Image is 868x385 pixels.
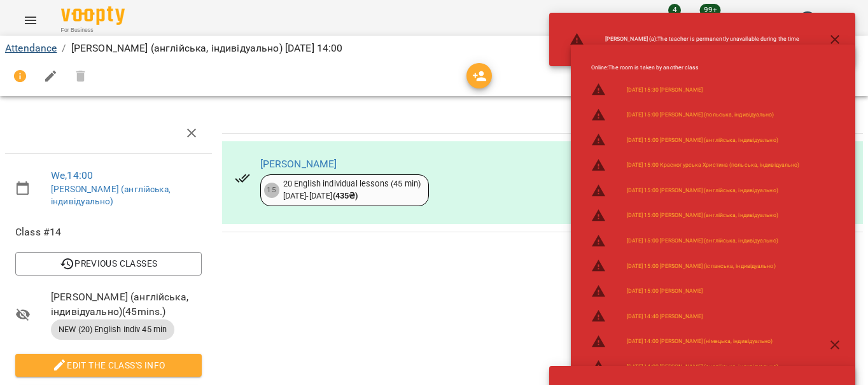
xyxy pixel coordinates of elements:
a: [DATE] 14:00 [PERSON_NAME] (німецька, індивідуально) [627,337,773,346]
span: NEW (20) English Indiv 45 min [51,324,174,335]
button: Previous Classes [15,252,202,275]
a: Attendance [5,42,57,54]
button: Menu [15,5,46,36]
li: [PERSON_NAME] (а) : The teacher is permanently unavailable during the time [559,27,810,52]
div: 15 [264,183,279,198]
button: Edit the class's Info [15,354,202,377]
a: [DATE] 15:00 [PERSON_NAME] (англійська, індивідуально) [627,237,778,245]
a: [DATE] 15:00 [PERSON_NAME] (польська, індивідуально) [627,111,774,119]
a: [DATE] 15:30 [PERSON_NAME] [627,86,703,94]
a: [DATE] 15:00 [PERSON_NAME] (англійська, індивідуально) [627,136,778,144]
div: 20 English individual lessons (45 min) [DATE] - [DATE] [283,178,421,202]
a: We , 14:00 [51,169,93,181]
a: [DATE] 15:00 [PERSON_NAME] [627,287,703,295]
span: For Business [61,26,125,34]
span: Previous Classes [25,256,192,271]
a: [DATE] 15:00 [PERSON_NAME] (іспанська, індивідуально) [627,262,776,270]
b: ( 435 ₴ ) [333,191,358,200]
a: [DATE] 14:40 [PERSON_NAME] [627,312,703,321]
a: [DATE] 14:00 [PERSON_NAME] (англійська, індивідуально) [627,363,778,371]
a: [PERSON_NAME] [260,158,337,170]
img: Voopty Logo [61,6,125,25]
span: 4 [668,4,681,17]
p: [PERSON_NAME] (англійська, індивідуально) [DATE] 14:00 [71,41,343,56]
li: Online : The room is taken by another class [581,59,810,77]
a: [DATE] 15:00 Красногурська Христина (польська, індивідуально) [627,161,800,169]
span: Class #14 [15,225,202,240]
li: / [62,41,66,56]
a: [DATE] 15:00 [PERSON_NAME] (англійська, індивідуально) [627,186,778,195]
span: [PERSON_NAME] (англійська, індивідуально) ( 45 mins. ) [51,290,202,319]
span: 99+ [700,4,721,17]
nav: breadcrumb [5,41,863,56]
a: [DATE] 15:00 [PERSON_NAME] (англійська, індивідуально) [627,211,778,220]
span: Edit the class's Info [25,358,192,373]
a: [PERSON_NAME] (англійська, індивідуально) [51,184,171,207]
